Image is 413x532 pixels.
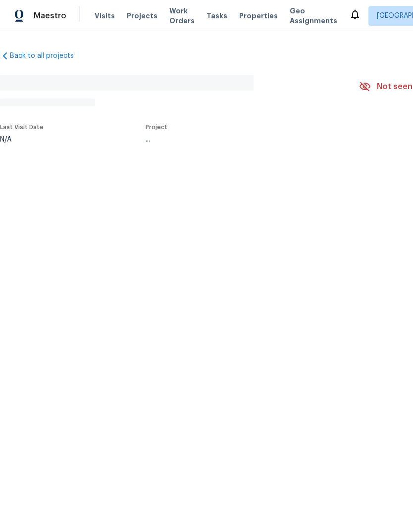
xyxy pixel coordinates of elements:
[290,6,337,26] span: Geo Assignments
[127,11,157,21] span: Projects
[34,11,66,21] span: Maestro
[206,12,227,19] span: Tasks
[146,124,167,130] span: Project
[169,6,195,26] span: Work Orders
[146,136,336,143] div: ...
[95,11,115,21] span: Visits
[239,11,278,21] span: Properties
